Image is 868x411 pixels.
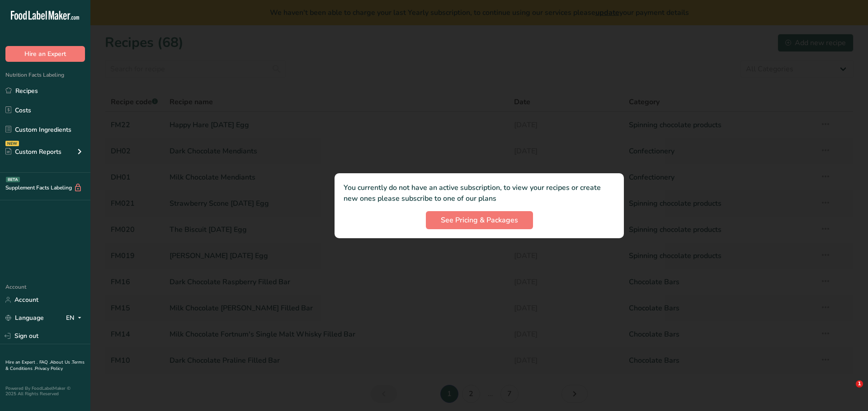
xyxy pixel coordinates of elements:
[6,177,20,182] div: BETA
[5,147,61,157] div: Custom Reports
[5,359,38,365] a: Hire an Expert .
[5,46,85,62] button: Hire an Expert
[856,380,863,388] span: 1
[35,365,63,372] a: Privacy Policy
[39,359,50,365] a: FAQ .
[5,141,19,146] div: NEW
[344,182,615,204] p: You currently do not have an active subscription, to view your recipes or create new ones please ...
[5,386,85,397] div: Powered By FoodLabelMaker © 2025 All Rights Reserved
[837,380,859,402] iframe: Intercom live chat
[5,310,44,326] a: Language
[5,359,85,372] a: Terms & Conditions .
[441,215,518,226] span: See Pricing & Packages
[426,211,533,229] button: See Pricing & Packages
[66,313,85,323] div: EN
[50,359,72,365] a: About Us .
